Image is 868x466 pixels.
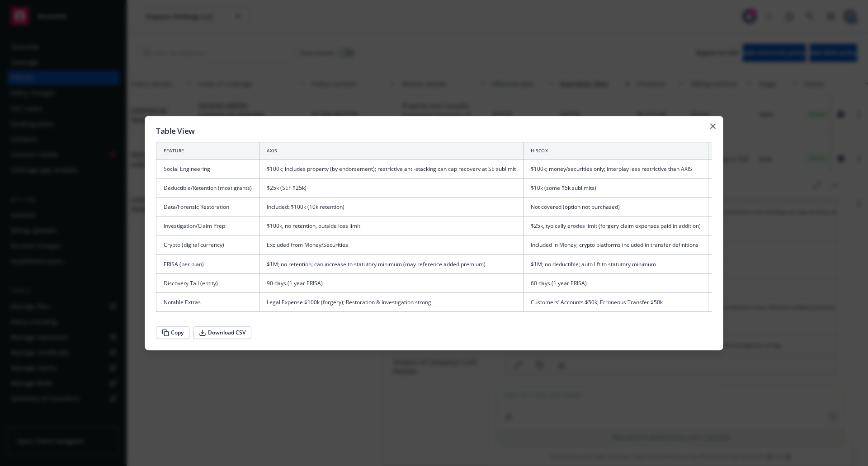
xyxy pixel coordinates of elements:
[156,326,189,339] button: Copy
[259,179,524,198] td: $25k (SEF $25k)
[259,198,524,217] td: Included: $100k (10k retention)
[156,273,259,292] td: Discovery Tail (entity)
[156,235,259,254] td: Crypto (digital currency)
[259,273,524,292] td: 90 days (1 year ERISA)
[156,160,259,179] td: Social Engineering
[524,217,708,235] td: $25k, typically erodes limit (forgery claim expenses paid in addition)
[524,235,708,254] td: Included in Money; crypto platforms included in transfer definitions
[259,235,524,254] td: Excluded from Money/Securities
[193,326,251,339] button: Download CSV
[156,293,259,312] td: Notable Extras
[259,293,524,312] td: Legal Expense $100k (forgery); Restoration & Investigation strong
[259,160,524,179] td: $100k; includes property (by endorsement); restrictive anti‑stacking can cap recovery at SE sublimit
[156,217,259,235] td: Investigation/Claim Prep
[259,217,524,235] td: $100k, no retention, outside loss limit
[524,254,708,273] td: $1M; no deductible; auto lift to statutory minimum
[156,179,259,198] td: Deductible/Retention (most grants)
[259,142,524,159] th: AXIS
[156,198,259,217] td: Data/Forensic Restoration
[524,273,708,292] td: 60 days (1 year ERISA)
[524,293,708,312] td: Customers’ Accounts $50k; Erroneous Transfer $50k
[156,254,259,273] td: ERISA (per plan)
[524,160,708,179] td: $100k; money/securities only; interplay less restrictive than AXIS
[524,179,708,198] td: $10k (some $5k sublimits)
[156,127,712,135] h2: Table View
[156,142,259,159] th: Feature
[259,254,524,273] td: $1M; no retention; can increase to statutory minimum (may reference added premium)
[524,198,708,217] td: Not covered (option not purchased)
[524,142,708,159] th: Hiscox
